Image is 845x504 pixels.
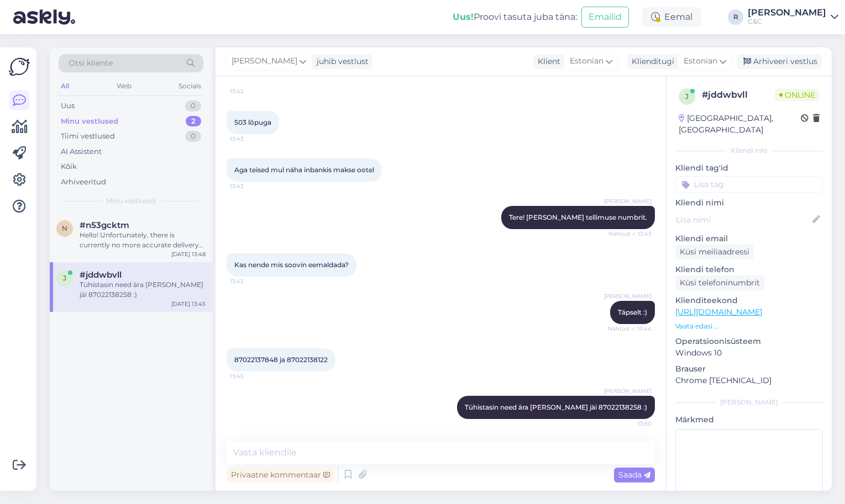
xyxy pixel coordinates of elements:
[737,54,822,69] div: Arhiveeri vestlus
[675,414,823,426] p: Märkmed
[675,233,823,245] p: Kliendi email
[232,55,297,67] span: [PERSON_NAME]
[608,230,652,238] span: Nähtud ✓ 13:43
[80,270,122,280] span: #jddwbvll
[230,372,271,380] span: 13:45
[610,420,652,428] span: 13:50
[684,55,717,67] span: Estonian
[685,92,689,100] span: j
[675,336,823,347] p: Operatsioonisüsteem
[230,135,271,143] span: 13:43
[61,177,106,188] div: Arhiveeritud
[570,55,603,67] span: Estonian
[675,197,823,209] p: Kliendi nimi
[618,470,650,480] span: Saada
[702,88,775,102] div: # jddwbvll
[63,274,66,282] span: j
[465,403,647,411] span: Tühistasin need ära [PERSON_NAME] jäi 87022138258 :)
[675,307,762,317] a: [URL][DOMAIN_NAME]
[185,100,201,112] div: 0
[171,300,206,308] div: [DATE] 13:45
[748,8,826,17] div: [PERSON_NAME]
[675,146,823,156] div: Kliendi info
[312,56,369,67] div: juhib vestlust
[675,347,823,359] p: Windows 10
[675,375,823,386] p: Chrome [TECHNICAL_ID]
[676,214,810,226] input: Lisa nimi
[675,275,764,290] div: Küsi telefoninumbrit
[80,280,206,300] div: Tühistasin need ära [PERSON_NAME] jäi 87022138258 :)
[675,245,754,259] div: Küsi meiliaadressi
[62,224,67,232] span: n
[230,87,271,96] span: 13:42
[59,79,71,93] div: All
[604,387,652,395] span: [PERSON_NAME]
[675,176,823,193] input: Lisa tag
[230,182,271,190] span: 13:43
[675,321,823,331] p: Vaata edasi ...
[234,118,271,126] span: 503 lõpuga
[675,162,823,174] p: Kliendi tag'id
[509,213,647,221] span: Tere! [PERSON_NAME] tellimuse numbrit.
[453,12,474,22] b: Uus!
[106,196,156,206] span: Minu vestlused
[176,79,203,93] div: Socials
[748,17,826,26] div: C&C
[61,131,115,142] div: Tiimi vestlused
[9,56,30,77] img: Askly Logo
[453,10,577,24] div: Proovi tasuta juba täna:
[234,166,374,174] span: Aga teised mul näha inbankis makse ootel
[675,397,823,407] div: [PERSON_NAME]
[234,356,328,364] span: 87022137848 ja 87022138122
[775,89,820,101] span: Online
[227,468,334,482] div: Privaatne kommentaar
[533,56,560,67] div: Klient
[675,295,823,306] p: Klienditeekond
[61,146,102,157] div: AI Assistent
[748,8,838,26] a: [PERSON_NAME]C&C
[604,197,652,205] span: [PERSON_NAME]
[642,7,701,27] div: Eemal
[608,325,652,333] span: Nähtud ✓ 13:44
[80,230,206,250] div: Hello! Unfortunately, there is currently no more accurate delivery information for new products. ...
[679,113,801,136] div: [GEOGRAPHIC_DATA], [GEOGRAPHIC_DATA]
[728,9,743,25] div: R
[186,116,201,127] div: 2
[675,363,823,375] p: Brauser
[627,56,674,67] div: Klienditugi
[185,131,201,142] div: 0
[581,7,629,28] button: Emailid
[675,264,823,275] p: Kliendi telefon
[80,220,129,230] span: #n53gcktm
[69,57,113,69] span: Otsi kliente
[234,261,349,269] span: Kas nende mis soovin eemaldada?
[618,308,647,316] span: Täpselt :)
[604,292,652,300] span: [PERSON_NAME]
[61,116,118,127] div: Minu vestlused
[61,161,77,172] div: Kõik
[230,277,271,285] span: 13:43
[61,100,75,112] div: Uus
[171,250,206,258] div: [DATE] 13:48
[114,79,134,93] div: Web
